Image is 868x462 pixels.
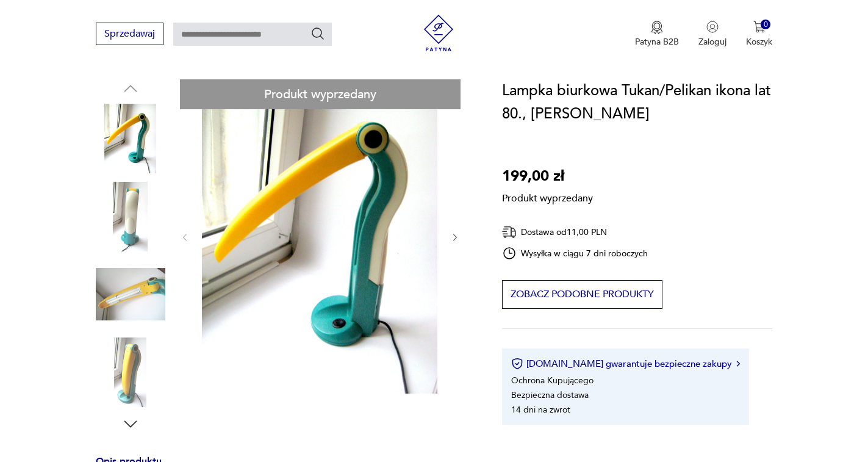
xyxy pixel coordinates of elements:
li: Ochrona Kupującego [511,375,594,386]
img: Ikona certyfikatu [511,358,523,370]
div: Wysyłka w ciągu 7 dni roboczych [502,246,648,261]
div: Dostawa od 11,00 PLN [502,225,648,240]
p: Koszyk [746,36,772,48]
p: Patyna B2B [635,36,679,48]
button: Szukaj [310,26,325,41]
a: Ikona medaluPatyna B2B [635,21,679,48]
img: Ikonka użytkownika [706,21,719,33]
img: Ikona koszyka [753,21,766,33]
p: Produkt wyprzedany [502,188,593,205]
h1: Lampka biurkowa Tukan/Pelikan ikona lat 80., [PERSON_NAME] [502,79,773,126]
img: Ikona medalu [651,21,663,34]
button: Zaloguj [698,21,726,48]
a: Sprzedawaj [96,31,163,39]
p: 199,00 zł [502,165,593,188]
button: Zobacz podobne produkty [502,280,662,309]
button: [DOMAIN_NAME] gwarantuje bezpieczne zakupy [511,358,740,370]
li: 14 dni na zwrot [511,404,570,416]
img: Ikona strzałki w prawo [736,361,740,367]
button: Patyna B2B [635,21,679,48]
img: Ikona dostawy [502,225,517,240]
li: Bezpieczna dostawa [511,389,589,401]
p: Zaloguj [698,36,726,48]
div: 0 [761,20,771,30]
button: 0Koszyk [746,21,772,48]
img: Patyna - sklep z meblami i dekoracjami vintage [420,15,457,51]
button: Sprzedawaj [96,23,163,45]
